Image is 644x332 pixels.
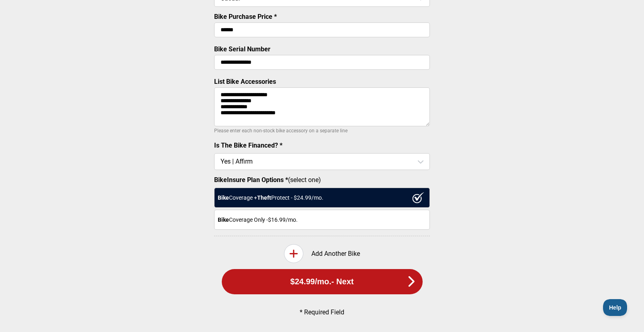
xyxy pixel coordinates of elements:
[257,194,271,201] strong: Theft
[214,78,276,85] label: List Bike Accessories
[603,299,628,316] iframe: Toggle Customer Support
[214,188,430,208] div: Coverage + Protect - $ 24.99 /mo.
[228,308,417,316] p: * Required Field
[222,269,423,294] button: $24.99/mo.- Next
[315,277,331,286] span: /mo.
[214,45,270,53] label: Bike Serial Number
[214,210,430,230] div: Coverage Only - $16.99 /mo.
[214,176,288,184] strong: BikeInsure Plan Options *
[218,217,229,223] strong: Bike
[214,142,282,149] label: Is The Bike Financed? *
[412,192,424,203] img: ux1sgP1Haf775SAghJI38DyDlYP+32lKFAAAAAElFTkSuQmCC
[214,13,277,20] label: Bike Purchase Price *
[218,194,229,201] strong: Bike
[214,126,430,136] p: Please enter each non-stock bike accessory on a separate line
[214,244,430,263] div: Add Another Bike
[214,176,430,184] label: (select one)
